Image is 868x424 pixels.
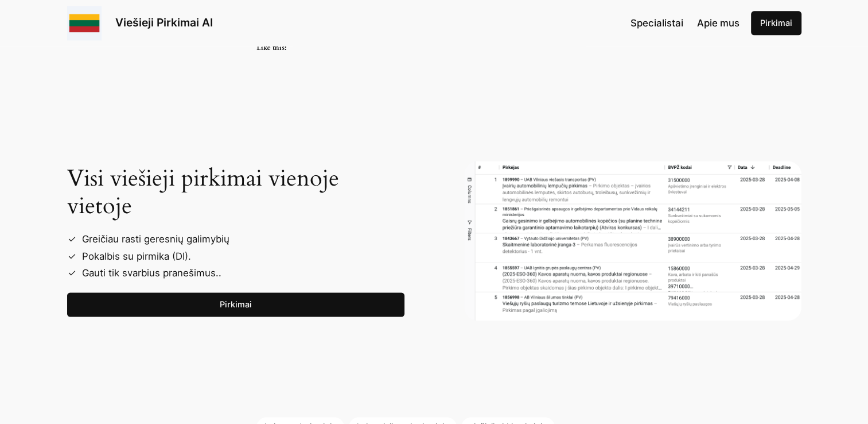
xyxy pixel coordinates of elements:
li: Pokalbis su pirmika (DI). [76,248,404,265]
span: Specialistai [630,17,683,29]
a: Pirkimai [751,11,801,35]
h3: Like this: [256,36,286,52]
li: Gauti tik svarbius pranešimus.. [76,265,404,282]
a: Viešieji Pirkimai AI [115,16,213,29]
iframe: Like or Reblog [256,59,612,90]
img: Viešieji pirkimai logo [67,6,102,40]
li: Greičiau rasti geresnių galimybių [76,231,404,248]
a: Pirkimai [67,292,404,317]
a: Specialistai [630,16,683,30]
nav: Navigation [630,16,739,30]
a: Apie mus [697,16,739,30]
span: Apie mus [697,17,739,29]
h2: Visi viešieji pirkimai vienoje vietoje [67,165,404,220]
